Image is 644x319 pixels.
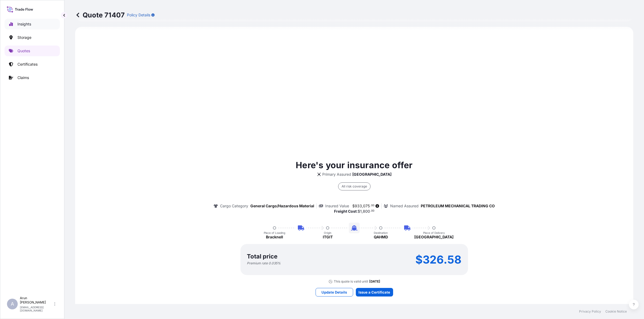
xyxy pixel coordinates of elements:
[266,234,283,240] p: Bracknell
[352,172,391,177] p: [GEOGRAPHIC_DATA]
[356,288,393,297] button: Issue a Certificate
[415,255,462,264] p: $326.58
[423,231,445,234] p: Place of Delivery
[338,182,371,190] div: All risk coverage
[127,12,150,18] p: Policy Details
[5,32,60,43] a: Storage
[17,35,31,40] p: Storage
[334,279,368,284] p: This quote is valid until
[17,62,38,67] p: Certificates
[355,204,362,208] span: 933
[325,203,349,209] p: Insured Value
[250,203,314,209] p: General Cargo/Hazardous Material
[362,209,363,213] span: ,
[334,209,375,214] p: :
[605,309,627,314] a: Cookie Notice
[579,309,601,314] a: Privacy Policy
[264,231,285,234] p: Place of Loading
[323,234,333,240] p: ITGIT
[374,231,388,234] p: Destination
[316,288,353,297] button: Update Details
[334,209,357,213] b: Freight Cost
[17,21,31,27] p: Insights
[247,261,281,265] p: Premium rate 0.035 %
[324,231,331,234] p: Origin
[5,46,60,56] a: Quotes
[370,210,371,212] span: .
[371,205,374,207] span: 00
[362,204,363,208] span: ,
[5,59,60,70] a: Certificates
[20,296,53,305] p: Arun [PERSON_NAME]
[322,172,351,177] p: Primary Assured
[296,159,412,172] p: Here's your insurance offer
[358,290,390,295] p: Issue a Certificate
[5,19,60,29] a: Insights
[17,75,29,80] p: Claims
[321,290,347,295] p: Update Details
[11,301,14,307] span: A
[75,11,125,19] p: Quote 71407
[363,204,370,208] span: 075
[374,234,388,240] p: QAHMD
[5,72,60,83] a: Claims
[369,279,380,284] p: [DATE]
[352,204,355,208] span: $
[360,209,362,213] span: 1
[371,210,374,212] span: 00
[20,306,53,312] p: [EMAIL_ADDRESS][DOMAIN_NAME]
[421,203,495,209] p: PETROLEUM MECHANICAL TRADING CO
[247,254,277,259] p: Total price
[370,205,371,207] span: .
[17,48,30,54] p: Quotes
[414,234,453,240] p: [GEOGRAPHIC_DATA]
[390,203,419,209] p: Named Assured
[220,203,248,209] p: Cargo Category
[363,209,370,213] span: 800
[358,209,360,213] span: $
